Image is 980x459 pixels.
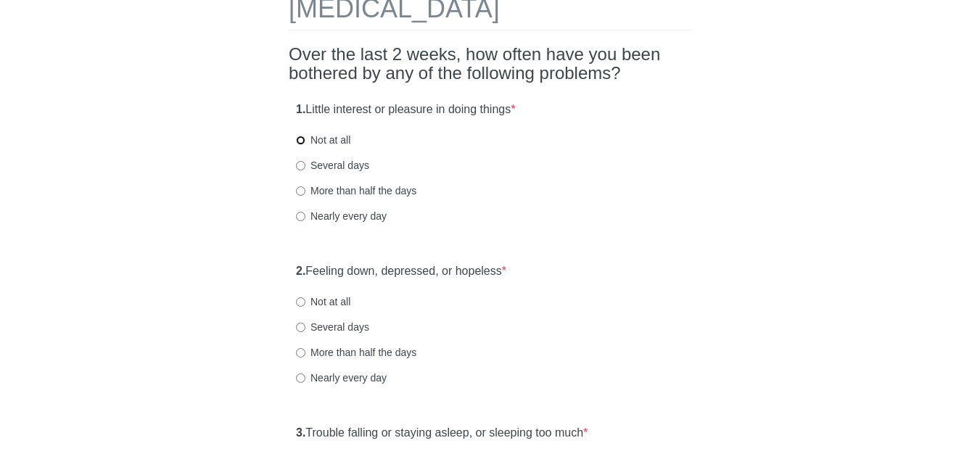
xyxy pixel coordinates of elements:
label: Not at all [296,133,350,147]
label: More than half the days [296,183,416,198]
strong: 2. [296,265,305,277]
input: Not at all [296,297,305,307]
input: Several days [296,323,305,332]
input: Several days [296,161,305,170]
input: More than half the days [296,186,305,196]
label: Trouble falling or staying asleep, or sleeping too much [296,425,588,442]
input: Not at all [296,136,305,145]
input: Nearly every day [296,212,305,221]
strong: 1. [296,103,305,115]
input: More than half the days [296,348,305,357]
label: More than half the days [296,345,416,360]
h2: Over the last 2 weeks, how often have you been bothered by any of the following problems? [289,45,691,83]
label: Little interest or pleasure in doing things [296,102,515,118]
label: Not at all [296,294,350,309]
label: Several days [296,320,369,334]
label: Nearly every day [296,371,387,385]
strong: 3. [296,426,305,439]
label: Nearly every day [296,209,387,223]
label: Feeling down, depressed, or hopeless [296,263,506,280]
label: Several days [296,158,369,173]
input: Nearly every day [296,373,305,383]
